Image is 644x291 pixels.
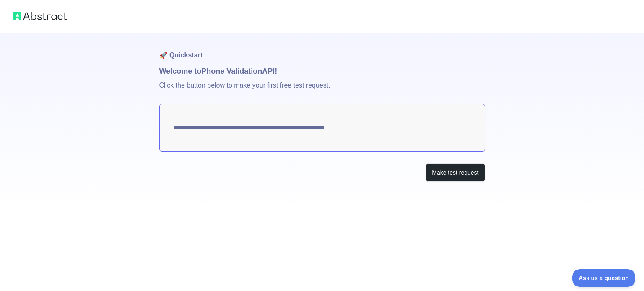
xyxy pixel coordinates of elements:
img: Abstract logo [13,10,67,22]
h1: 🚀 Quickstart [159,33,485,65]
h1: Welcome to Phone Validation API! [159,65,485,77]
button: Make test request [426,163,485,182]
iframe: Toggle Customer Support [572,269,636,287]
p: Click the button below to make your first free test request. [159,77,485,104]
